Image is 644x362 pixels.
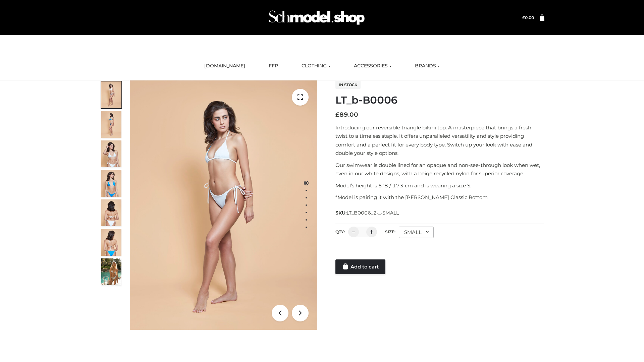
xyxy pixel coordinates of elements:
[522,15,525,20] span: £
[266,4,367,31] img: Schmodel Admin 964
[522,15,534,20] bdi: 0.00
[101,111,121,138] img: ArielClassicBikiniTop_CloudNine_AzureSky_OW114ECO_2-scaled.jpg
[101,170,121,197] img: ArielClassicBikiniTop_CloudNine_AzureSky_OW114ECO_4-scaled.jpg
[346,210,399,216] span: LT_B0006_2-_-SMALL
[335,111,358,118] bdi: 89.00
[264,59,283,73] a: FFP
[335,229,345,234] label: QTY:
[335,111,339,118] span: £
[385,229,395,234] label: Size:
[522,15,534,20] a: £0.00
[335,209,399,217] span: SKU:
[101,199,121,226] img: ArielClassicBikiniTop_CloudNine_AzureSky_OW114ECO_7-scaled.jpg
[101,140,121,167] img: ArielClassicBikiniTop_CloudNine_AzureSky_OW114ECO_3-scaled.jpg
[335,161,544,178] p: Our swimwear is double lined for an opaque and non-see-through look when wet, even in our white d...
[335,123,544,158] p: Introducing our reversible triangle bikini top. A masterpiece that brings a fresh twist to a time...
[101,229,121,256] img: ArielClassicBikiniTop_CloudNine_AzureSky_OW114ECO_8-scaled.jpg
[410,59,445,73] a: BRANDS
[101,258,121,285] img: Arieltop_CloudNine_AzureSky2.jpg
[297,59,335,73] a: CLOTHING
[199,59,250,73] a: [DOMAIN_NAME]
[335,81,361,89] span: In stock
[130,80,317,330] img: ArielClassicBikiniTop_CloudNine_AzureSky_OW114ECO_1
[335,181,544,190] p: Model’s height is 5 ‘8 / 173 cm and is wearing a size S.
[335,259,385,274] a: Add to cart
[399,227,434,238] div: SMALL
[335,193,544,202] p: *Model is pairing it with the [PERSON_NAME] Classic Bottom
[101,81,121,108] img: ArielClassicBikiniTop_CloudNine_AzureSky_OW114ECO_1-scaled.jpg
[349,59,396,73] a: ACCESSORIES
[335,94,544,106] h1: LT_b-B0006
